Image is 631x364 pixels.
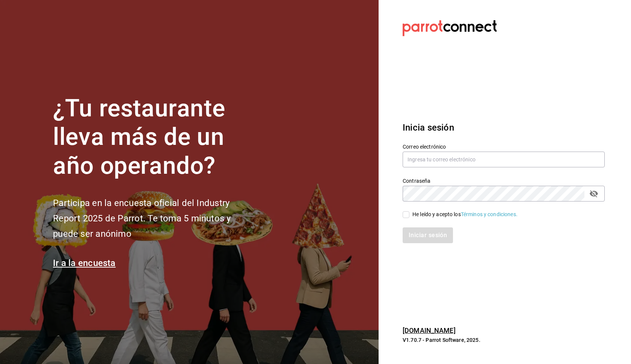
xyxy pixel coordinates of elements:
a: Ir a la encuesta [53,258,116,268]
button: passwordField [587,187,600,200]
label: Contraseña [403,178,605,183]
div: He leído y acepto los [412,211,518,218]
p: V1.70.7 - Parrot Software, 2025. [403,336,605,344]
label: Correo electrónico [403,144,605,149]
input: Ingresa tu correo electrónico [403,152,605,167]
a: Términos y condiciones. [461,211,518,217]
h2: Participa en la encuesta oficial del Industry Report 2025 de Parrot. Te toma 5 minutos y puede se... [53,196,256,241]
a: [DOMAIN_NAME] [403,326,456,334]
h3: Inicia sesión [403,121,605,134]
h1: ¿Tu restaurante lleva más de un año operando? [53,94,256,180]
